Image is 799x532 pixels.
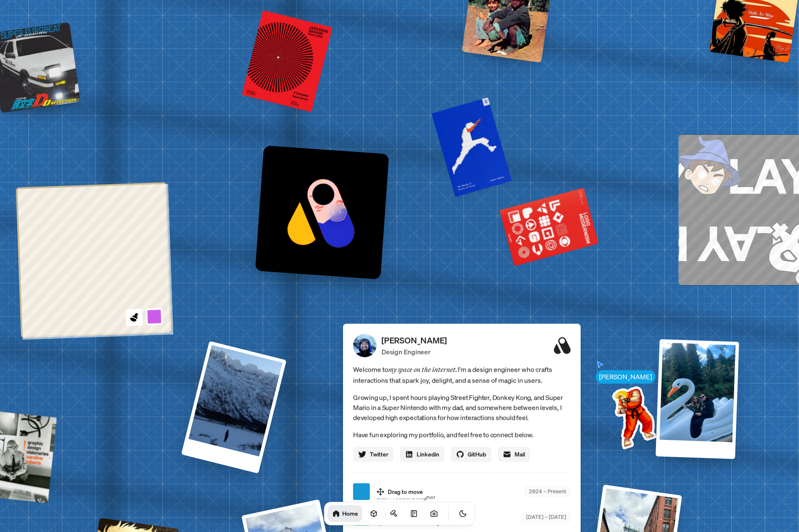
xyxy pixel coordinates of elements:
[400,447,444,462] a: Linkedin
[522,512,571,522] div: [DATE] – [DATE]
[388,365,458,373] em: my space on the internet.
[515,450,525,459] span: Mail
[468,450,486,459] span: GitHub
[342,509,358,517] h1: Home
[590,373,675,458] img: Profile example
[370,450,388,459] span: Twitter
[455,505,471,522] button: Toggle Theme
[376,482,435,492] span: Praia Health
[255,145,389,279] img: Logo variation 67
[353,334,376,357] img: Profile Picture
[417,450,439,459] span: Linkedin
[524,486,571,497] div: 2024 – Present
[328,505,362,522] a: Home
[382,334,447,347] p: [PERSON_NAME]
[353,392,571,422] p: Growing up, I spent hours playing Street Fighter, Donkey Kong, and Super Mario in a Super Nintend...
[451,447,491,462] a: GitHub
[382,347,447,357] p: Design Engineer
[498,447,530,462] a: Mail
[353,364,571,386] span: Welcome to I'm a design engineer who crafts interactions that spark joy, delight, and a sense of ...
[353,429,571,440] p: Have fun exploring my portfolio, and feel free to connect below.
[353,447,393,462] a: Twitter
